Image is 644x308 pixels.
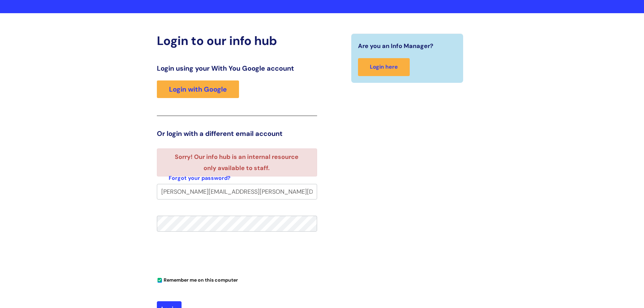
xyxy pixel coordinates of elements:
span: Are you an Info Manager? [358,41,433,51]
input: Your e-mail address [157,184,317,199]
div: You can uncheck this option if you're logging in from a shared device [157,274,317,285]
h3: Or login with a different email account [157,129,317,138]
h2: Login to our info hub [157,33,317,48]
a: Login here [358,58,410,76]
a: Login with Google [157,80,239,98]
a: Forgot your password? [169,173,231,183]
iframe: reCAPTCHA [157,248,260,274]
h3: Login using your With You Google account [157,64,317,72]
li: Sorry! Our info hub is an internal resource only available to staff. [169,151,305,173]
input: Remember me on this computer [158,278,162,283]
label: Remember me on this computer [157,276,238,283]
